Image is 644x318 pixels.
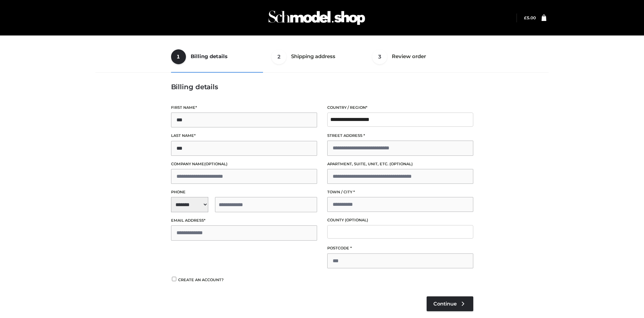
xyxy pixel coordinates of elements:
[327,217,473,223] label: County
[327,245,473,251] label: Postcode
[266,4,367,31] img: Schmodel Admin 964
[433,301,457,307] span: Continue
[204,162,228,166] span: (optional)
[524,15,536,20] bdi: 5.00
[178,277,224,282] span: Create an account?
[171,217,317,224] label: Email address
[171,277,177,281] input: Create an account?
[171,189,317,195] label: Phone
[327,104,473,111] label: Country / Region
[427,296,473,311] a: Continue
[389,162,413,166] span: (optional)
[327,189,473,195] label: Town / City
[327,132,473,139] label: Street address
[524,15,527,20] span: £
[171,161,317,167] label: Company name
[524,15,536,20] a: £5.00
[171,104,317,111] label: First name
[327,161,473,167] label: Apartment, suite, unit, etc.
[345,218,368,222] span: (optional)
[171,132,317,139] label: Last name
[171,83,473,91] h3: Billing details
